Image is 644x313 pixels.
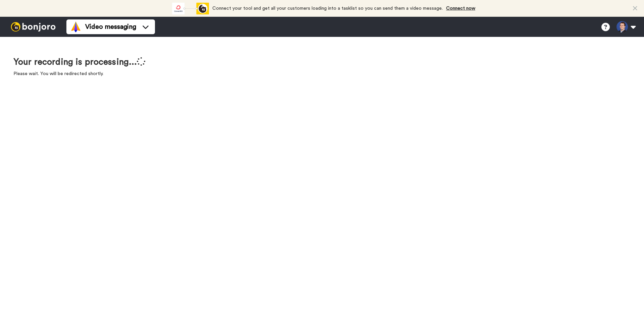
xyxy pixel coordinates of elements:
span: Video messaging [85,22,136,32]
img: bj-logo-header-white.svg [8,22,58,32]
div: animation [172,3,209,14]
a: Connect now [446,6,475,11]
span: Connect your tool and get all your customers loading into a tasklist so you can send them a video... [212,6,443,11]
img: vm-color.svg [70,21,81,32]
h1: Your recording is processing... [13,57,146,67]
p: Please wait. You will be redirected shortly. [13,70,146,77]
